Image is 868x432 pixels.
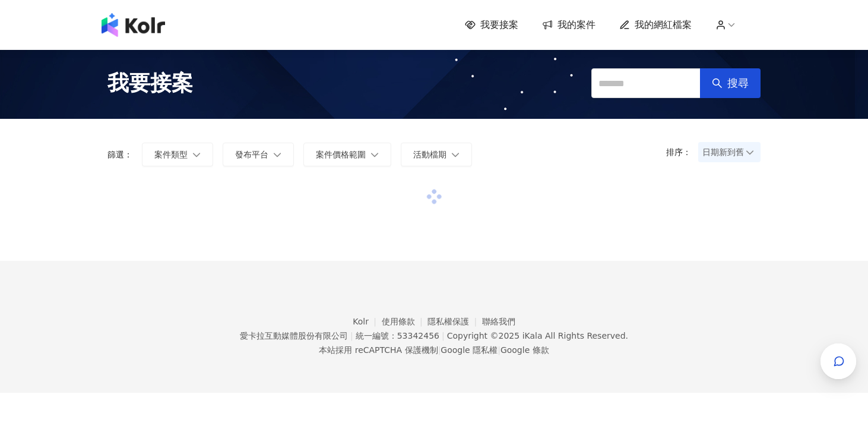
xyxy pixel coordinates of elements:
img: logo [102,13,165,37]
p: 排序： [666,147,698,157]
a: 我的案件 [542,18,595,31]
p: 篩選： [107,150,132,159]
a: 隱私權保護 [427,317,482,326]
button: 案件價格範圍 [303,143,391,166]
a: Kolr [353,317,381,326]
span: 我的案件 [557,18,595,31]
span: 搜尋 [727,77,749,90]
span: | [438,345,441,355]
a: 聯絡我們 [482,317,515,326]
a: 使用條款 [382,317,428,326]
button: 案件類型 [142,143,213,166]
span: 發布平台 [235,150,268,159]
span: | [498,345,500,355]
button: 活動檔期 [401,143,472,166]
span: 我的網紅檔案 [635,18,692,31]
a: iKala [522,331,543,340]
a: 我要接案 [465,18,518,31]
span: 本站採用 reCAPTCHA 保護機制 [319,343,549,357]
span: 案件價格範圍 [316,150,366,159]
a: Google 隱私權 [441,345,498,355]
span: 我要接案 [107,68,193,98]
span: 日期新到舊 [702,143,756,161]
a: 我的網紅檔案 [619,18,692,31]
button: 搜尋 [700,68,761,98]
span: 活動檔期 [413,150,446,159]
a: Google 條款 [500,345,549,355]
span: 案件類型 [154,150,188,159]
button: 發布平台 [223,143,294,166]
span: search [712,78,723,89]
span: | [350,331,353,340]
span: | [442,331,445,340]
div: 統一編號：53342456 [356,331,439,340]
div: Copyright © 2025 All Rights Reserved. [447,331,628,340]
span: 我要接案 [480,18,518,31]
div: 愛卡拉互動媒體股份有限公司 [240,331,348,340]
